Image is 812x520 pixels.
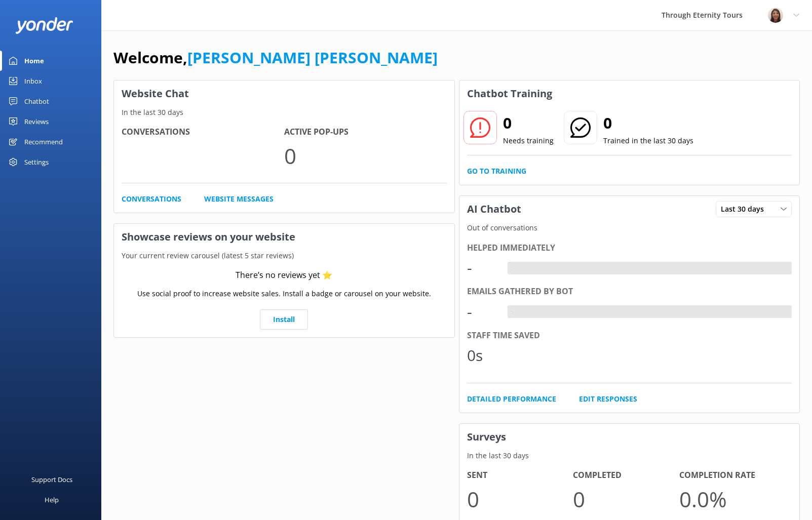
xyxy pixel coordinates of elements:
[31,469,72,490] div: Support Docs
[679,469,786,482] h4: Completion Rate
[260,309,308,330] a: Install
[508,305,515,318] div: -
[24,132,63,152] div: Recommend
[45,490,59,510] div: Help
[768,8,783,23] img: 725-1755267273.png
[721,204,770,215] span: Last 30 days
[122,126,284,139] h4: Conversations
[503,111,554,135] h2: 0
[459,450,800,461] p: In the last 30 days
[467,242,792,255] div: Helped immediately
[24,51,44,71] div: Home
[603,111,693,135] h2: 0
[284,126,447,139] h4: Active Pop-ups
[122,193,181,205] a: Conversations
[467,343,497,368] div: 0s
[24,152,49,172] div: Settings
[467,166,526,177] a: Go to Training
[467,469,573,482] h4: Sent
[24,71,42,91] div: Inbox
[579,393,637,405] a: Edit Responses
[459,222,800,233] p: Out of conversations
[467,393,556,405] a: Detailed Performance
[24,91,49,111] div: Chatbot
[679,482,786,516] p: 0.0 %
[459,196,529,222] h3: AI Chatbot
[15,17,73,34] img: yonder-white-logo.png
[114,224,454,250] h3: Showcase reviews on your website
[236,269,332,282] div: There’s no reviews yet ⭐
[114,81,454,107] h3: Website Chat
[573,469,679,482] h4: Completed
[114,107,454,118] p: In the last 30 days
[24,111,49,132] div: Reviews
[467,256,497,280] div: -
[503,135,554,146] p: Needs training
[508,262,515,275] div: -
[459,424,800,450] h3: Surveys
[204,193,274,205] a: Website Messages
[573,482,679,516] p: 0
[467,300,497,324] div: -
[467,285,792,298] div: Emails gathered by bot
[467,329,792,342] div: Staff time saved
[459,81,560,107] h3: Chatbot Training
[137,288,431,299] p: Use social proof to increase website sales. Install a badge or carousel on your website.
[187,47,438,68] a: [PERSON_NAME] [PERSON_NAME]
[467,482,573,516] p: 0
[114,250,454,261] p: Your current review carousel (latest 5 star reviews)
[603,135,693,146] p: Trained in the last 30 days
[113,46,438,70] h1: Welcome,
[284,139,447,173] p: 0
